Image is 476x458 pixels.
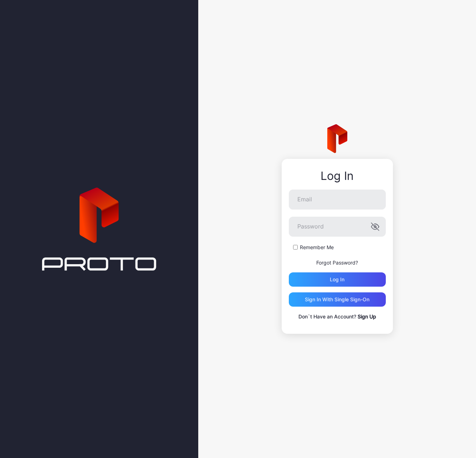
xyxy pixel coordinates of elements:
button: Log in [289,272,386,287]
button: Password [371,222,379,231]
a: Forgot Password? [316,260,358,266]
a: Sign Up [358,313,376,319]
div: Sign in With Single Sign-On [305,297,369,302]
input: Email [289,190,386,210]
button: Sign in With Single Sign-On [289,292,386,307]
label: Remember Me [300,244,334,251]
p: Don`t Have an Account? [289,312,386,321]
div: Log In [289,170,386,182]
input: Password [289,217,386,237]
div: Log in [330,277,344,282]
